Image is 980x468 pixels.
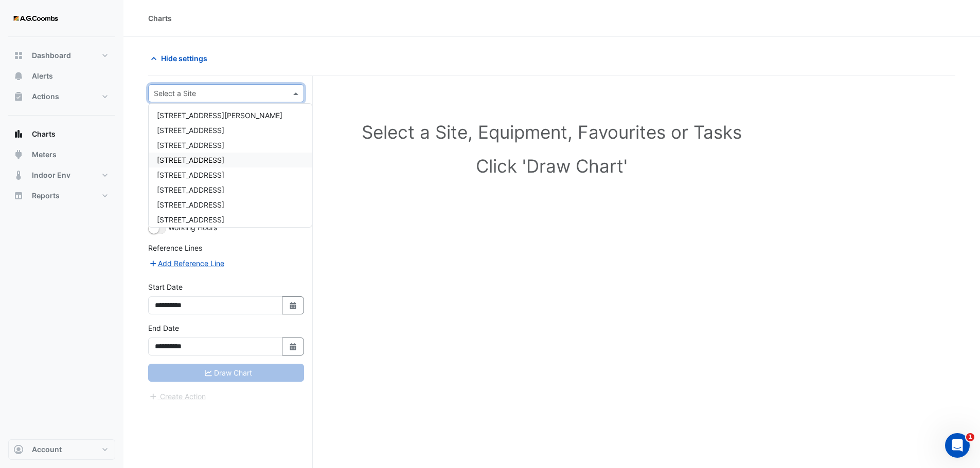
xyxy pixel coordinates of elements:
[13,71,24,81] app-icon: Alerts
[32,129,56,139] span: Charts
[8,439,115,460] button: Account
[32,91,59,102] span: Actions
[148,323,179,333] label: End Date
[168,223,217,232] span: Working Hours
[8,144,115,165] button: Meters
[8,66,115,86] button: Alerts
[12,8,59,29] img: Company Logo
[8,185,115,206] button: Reports
[157,185,224,194] span: [STREET_ADDRESS]
[32,170,70,180] span: Indoor Env
[13,191,24,201] app-icon: Reports
[8,45,115,66] button: Dashboard
[8,165,115,185] button: Indoor Env
[148,13,172,24] div: Charts
[148,103,312,228] ng-dropdown-panel: Options list
[13,149,24,160] app-icon: Meters
[945,433,970,458] iframe: Intercom live chat
[157,156,224,164] span: [STREET_ADDRESS]
[289,342,298,351] fa-icon: Select Date
[32,191,60,201] span: Reports
[13,91,24,102] app-icon: Actions
[13,170,24,180] app-icon: Indoor Env
[157,111,282,120] span: [STREET_ADDRESS][PERSON_NAME]
[8,124,115,144] button: Charts
[32,149,57,160] span: Meters
[161,53,207,64] span: Hide settings
[148,282,183,292] label: Start Date
[32,71,53,81] span: Alerts
[148,257,225,269] button: Add Reference Line
[148,242,202,253] label: Reference Lines
[32,444,62,455] span: Account
[148,49,214,67] button: Hide settings
[148,391,206,400] app-escalated-ticket-create-button: Please correct errors first
[171,155,933,177] h1: Click 'Draw Chart'
[289,301,298,310] fa-icon: Select Date
[157,171,224,179] span: [STREET_ADDRESS]
[966,433,974,441] span: 1
[157,215,224,224] span: [STREET_ADDRESS]
[13,129,24,139] app-icon: Charts
[157,200,224,209] span: [STREET_ADDRESS]
[13,50,24,61] app-icon: Dashboard
[157,126,224,135] span: [STREET_ADDRESS]
[157,141,224,149] span: [STREET_ADDRESS]
[8,86,115,107] button: Actions
[171,121,933,143] h1: Select a Site, Equipment, Favourites or Tasks
[32,50,71,61] span: Dashboard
